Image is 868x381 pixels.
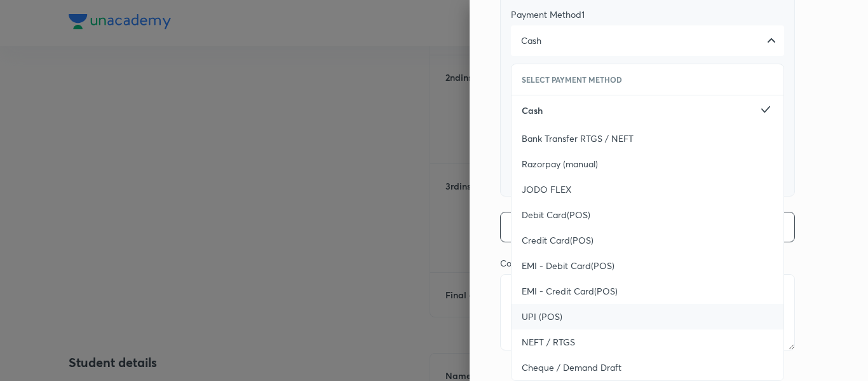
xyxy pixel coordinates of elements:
[512,177,783,202] a: JODO FLEX
[512,126,783,151] a: Bank Transfer RTGS / NEFT
[522,132,634,145] span: Bank Transfer RTGS / NEFT
[512,64,783,95] li: Select Payment Method
[522,158,598,170] span: Razorpay (manual)
[512,202,783,228] a: Debit Card(POS)
[522,183,571,196] span: JODO FLEX
[522,234,593,247] span: Credit Card(POS)
[522,260,614,272] span: EMI - Debit Card(POS)
[512,279,783,304] a: EMI - Credit Card(POS)
[512,228,783,253] a: Credit Card(POS)
[522,336,575,349] span: NEFT / RTGS
[511,9,784,20] div: Payment Method 1
[512,253,783,279] a: EMI - Debit Card(POS)
[521,34,541,47] span: Cash
[512,355,783,380] a: Cheque / Demand Draft
[522,361,621,374] span: Cheque / Demand Draft
[500,212,795,242] button: Add Payment Method
[522,285,618,298] span: EMI - Credit Card(POS)
[512,95,783,125] a: Cash
[512,329,783,355] a: NEFT / RTGS
[512,151,783,177] a: Razorpay (manual)
[500,258,795,269] div: Comments
[522,104,543,117] span: Cash
[512,304,783,329] a: UPI (POS)
[522,310,562,323] span: UPI (POS)
[522,209,590,221] span: Debit Card(POS)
